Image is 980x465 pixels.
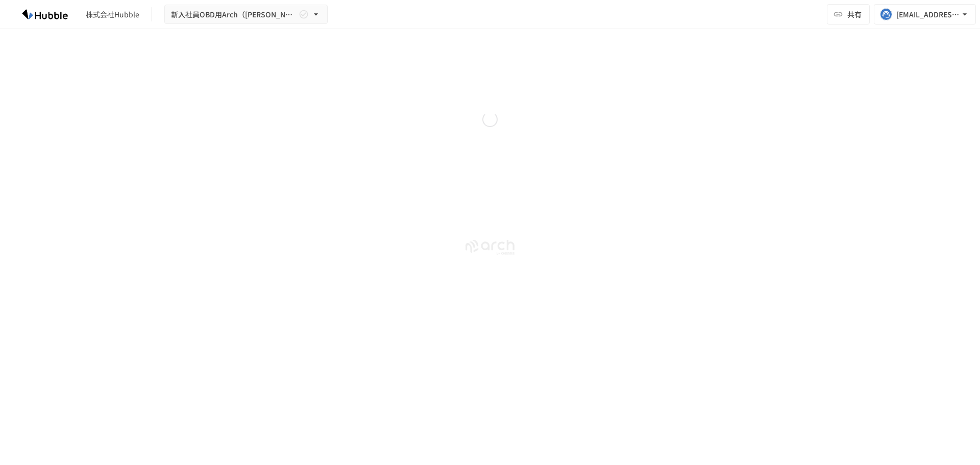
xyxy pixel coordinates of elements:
[874,4,976,25] button: [EMAIL_ADDRESS][DOMAIN_NAME]
[847,9,862,20] span: 共有
[896,8,960,21] div: [EMAIL_ADDRESS][DOMAIN_NAME]
[827,4,870,25] button: 共有
[164,5,328,25] button: 新入社員OBD用Arch（[PERSON_NAME]）
[171,8,297,21] span: 新入社員OBD用Arch（[PERSON_NAME]）
[12,6,78,22] img: HzDRNkGCf7KYO4GfwKnzITak6oVsp5RHeZBEM1dQFiQ
[86,9,139,20] div: 株式会社Hubble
